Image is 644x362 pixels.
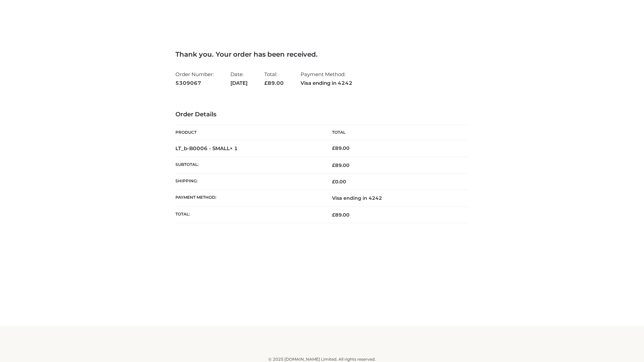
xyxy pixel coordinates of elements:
li: Order Number: [175,68,214,89]
span: £ [332,179,335,185]
span: 89.00 [332,162,350,168]
span: £ [264,80,268,86]
th: Shipping: [175,174,322,190]
strong: [DATE] [230,79,248,87]
li: Total: [264,68,284,89]
bdi: 0.00 [332,179,346,185]
th: Total: [175,206,322,223]
th: Subtotal: [175,157,322,173]
th: Product [175,125,322,140]
bdi: 89.00 [332,145,350,151]
span: £ [332,162,335,168]
span: 89.00 [264,80,284,86]
strong: × 1 [230,145,238,152]
th: Total [322,125,469,140]
span: 89.00 [332,212,350,218]
strong: Visa ending in 4242 [301,79,353,87]
th: Payment method: [175,190,322,206]
li: Date: [230,68,248,89]
span: £ [332,212,335,218]
strong: 5309067 [175,79,214,87]
strong: LT_b-B0006 - SMALL [175,145,238,152]
span: £ [332,145,335,151]
li: Payment Method: [301,68,353,89]
h3: Thank you. Your order has been received. [175,50,469,58]
h3: Order Details [175,111,469,118]
td: Visa ending in 4242 [322,190,469,206]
